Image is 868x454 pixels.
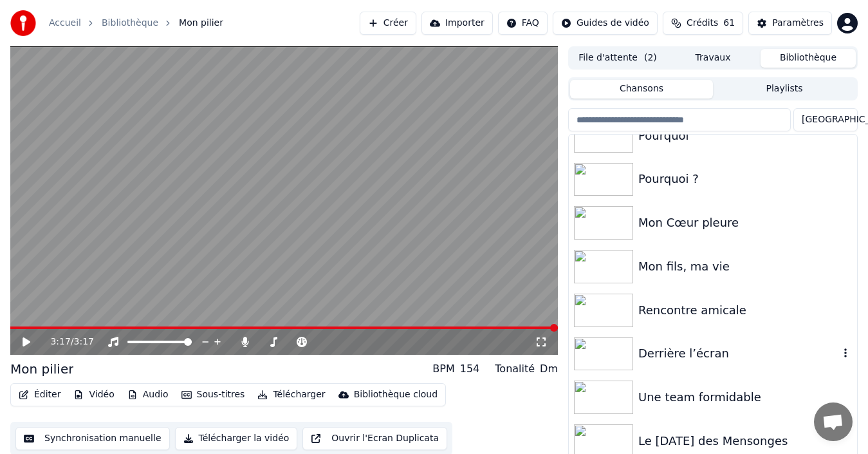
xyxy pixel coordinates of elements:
button: Importer [421,12,493,35]
div: Derrière l’écran [638,345,839,363]
button: Guides de vidéo [553,12,658,35]
button: Travaux [665,49,761,68]
a: Accueil [49,17,81,30]
img: youka [10,10,36,36]
div: Bibliothèque cloud [354,388,438,401]
div: Ouvrir le chat [814,402,853,441]
div: Dm [540,361,558,377]
button: File d'attente [570,49,665,68]
div: / [50,336,81,348]
span: Mon pilier [179,17,223,30]
div: Mon Cœur pleure [638,214,852,232]
span: 61 [723,17,735,30]
div: BPM [432,361,454,377]
div: Le [DATE] des Mensonges [638,432,852,450]
div: Pourquoi [638,127,852,145]
div: Mon fils, ma vie [638,258,852,276]
div: Mon pilier [10,360,73,378]
span: 3:17 [74,336,94,348]
span: ( 2 ) [644,52,657,64]
button: Télécharger la vidéo [175,427,298,450]
button: Playlists [713,80,856,99]
a: Bibliothèque [102,17,158,30]
span: 3:17 [50,336,70,348]
button: Créer [360,12,416,35]
div: 154 [460,361,480,377]
div: Une team formidable [638,388,852,406]
button: Ouvrir l'Ecran Duplicata [302,427,447,450]
div: Rencontre amicale [638,301,852,319]
button: Sous-titres [176,386,250,404]
button: Chansons [570,80,713,99]
button: Crédits61 [663,12,743,35]
span: Crédits [687,17,718,30]
button: FAQ [498,12,548,35]
div: Paramètres [772,17,824,30]
button: Synchronisation manuelle [15,427,170,450]
button: Paramètres [748,12,832,35]
button: Audio [122,386,174,404]
button: Bibliothèque [761,49,856,68]
button: Vidéo [68,386,119,404]
button: Télécharger [252,386,330,404]
div: Pourquoi ? [638,170,852,188]
button: Éditer [14,386,66,404]
nav: breadcrumb [49,17,223,30]
div: Tonalité [495,361,535,377]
